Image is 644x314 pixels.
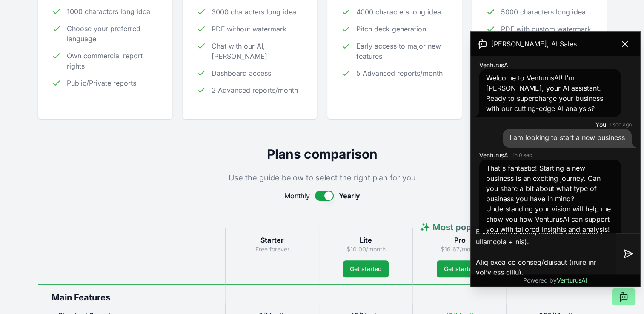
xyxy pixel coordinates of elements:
button: Get started [343,260,389,277]
span: Yearly [339,191,360,201]
time: 1 sec ago [610,121,632,128]
span: You [595,120,606,129]
span: Own commercial report rights [67,51,159,71]
p: $10.00/month [326,245,406,254]
span: Choose your preferred language [67,23,159,44]
span: Dashboard access [212,68,271,78]
span: Pitch deck generation [356,24,426,34]
span: 3000 characters long idea [212,7,296,17]
time: in 0 sec [513,152,532,159]
span: ✨ Most popular ✨ [419,222,500,232]
textarea: l ipsu do sitam ConsEcte Adipiscinge (Seddoe tem Incididun) – Utlab Etdolore & Magnaa Enimad Mini... [471,227,616,281]
h3: Starter [232,235,312,245]
button: Get started [437,260,482,277]
h2: Plans comparison [38,146,607,162]
span: Public/Private reports [67,78,136,88]
span: PDF with custom watermark [501,24,591,34]
span: VenturusAI [479,151,510,160]
span: Welcome to VenturusAI! I'm [PERSON_NAME], your AI assistant. Ready to supercharge your business w... [486,74,603,113]
span: Chat with our AI, [PERSON_NAME] [212,41,303,61]
span: 1000 characters long idea [67,6,150,17]
p: Use the guide below to select the right plan for you [38,172,607,184]
span: PDF without watermark [212,24,286,34]
div: Main Features [38,284,225,303]
span: 2 Advanced reports/month [212,85,298,95]
h3: Pro [420,235,499,245]
span: 5000 characters long idea [501,7,586,17]
span: Get started [444,265,475,273]
span: 5 Advanced reports/month [356,68,443,78]
span: That's fantastic! Starting a new business is an exciting journey. Can you share a bit about what ... [486,164,611,234]
span: VenturusAI [557,277,587,284]
span: 4000 characters long idea [356,7,441,17]
span: Early access to major new features [356,41,448,61]
span: I am looking to start a new business [509,133,625,142]
span: Monthly [284,191,310,201]
span: [PERSON_NAME], AI Sales [491,39,577,49]
p: Free forever [232,245,312,254]
h3: Lite [326,235,406,245]
span: VenturusAI [479,61,510,69]
span: Get started [350,265,382,273]
p: $16.67/month [420,245,499,254]
p: Powered by [523,276,587,285]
